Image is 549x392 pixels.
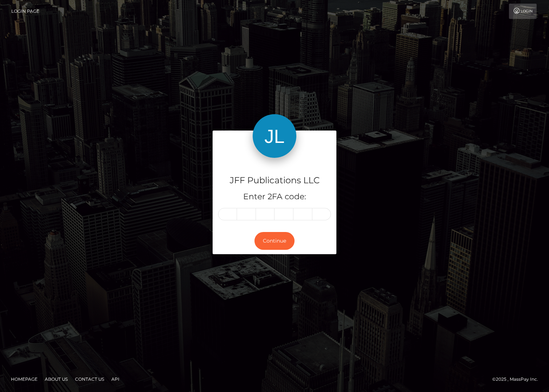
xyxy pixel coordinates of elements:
[8,373,40,385] a: Homepage
[108,373,122,385] a: API
[509,4,537,19] a: Login
[492,375,544,383] div: © 2025 , MassPay Inc.
[254,232,295,250] button: Continue
[253,114,296,158] img: JFF Publications LLC
[218,174,331,187] h4: JFF Publications LLC
[218,191,331,203] h5: Enter 2FA code:
[42,373,71,385] a: About Us
[72,373,107,385] a: Contact Us
[11,4,39,19] a: Login Page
